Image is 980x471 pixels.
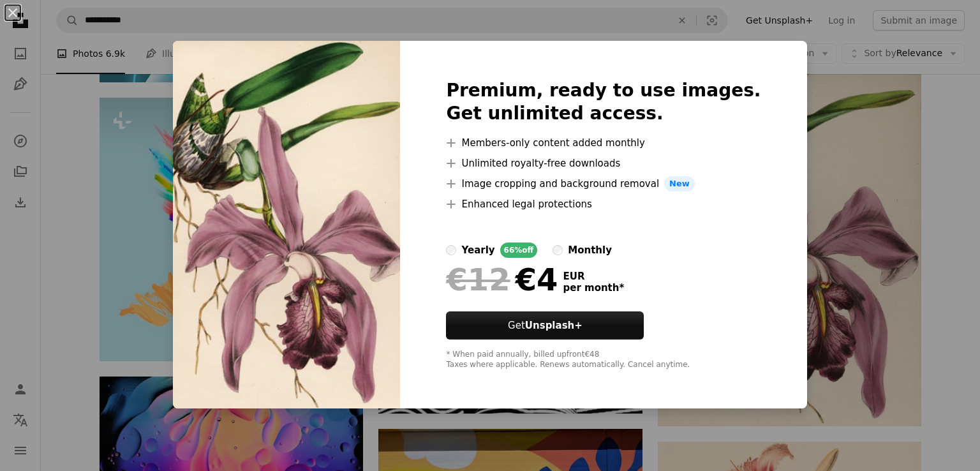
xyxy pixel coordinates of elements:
li: Unlimited royalty-free downloads [446,156,761,171]
span: New [664,176,695,191]
img: premium_photo-1667238530487-802e1b175506 [173,41,400,408]
li: Members-only content added monthly [446,135,761,151]
input: yearly66%off [446,245,456,255]
li: Enhanced legal protections [446,197,761,212]
div: €4 [446,263,558,296]
div: yearly [461,243,494,258]
span: per month * [563,282,624,294]
input: monthly [553,245,563,255]
strong: Unsplash+ [525,320,583,331]
h2: Premium, ready to use images. Get unlimited access. [446,79,761,125]
button: GetUnsplash+ [446,311,644,340]
div: monthly [568,243,612,258]
div: 66% off [500,243,538,258]
span: EUR [563,271,624,282]
li: Image cropping and background removal [446,176,761,191]
div: * When paid annually, billed upfront €48 Taxes where applicable. Renews automatically. Cancel any... [446,350,761,370]
span: €12 [446,263,510,296]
